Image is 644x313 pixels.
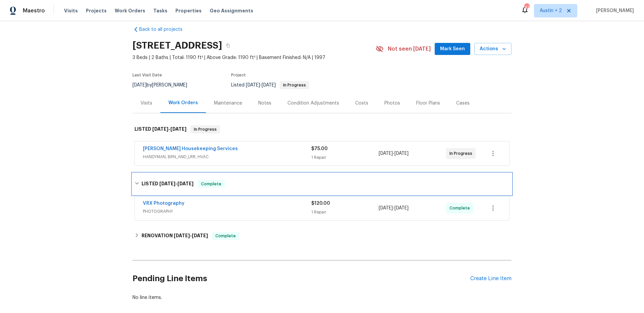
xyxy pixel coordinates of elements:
[177,181,194,186] span: [DATE]
[132,26,197,33] a: Back to all projects
[175,7,202,14] span: Properties
[132,42,222,49] h2: [STREET_ADDRESS]
[132,119,512,140] div: LISTED [DATE]-[DATE]In Progress
[258,100,271,107] div: Notes
[152,127,168,131] span: [DATE]
[524,4,529,11] div: 41
[168,100,198,106] div: Work Orders
[198,181,224,187] span: Complete
[394,206,409,210] span: [DATE]
[132,228,512,244] div: RENOVATION [DATE]-[DATE]Complete
[143,146,238,151] a: [PERSON_NAME] Housekeeping Services
[132,54,376,61] span: 3 Beds | 2 Baths | Total: 1190 ft² | Above Grade: 1190 ft² | Basement Finished: N/A | 1997
[416,100,440,107] div: Floor Plans
[222,40,234,52] button: Copy Address
[132,83,147,87] span: [DATE]
[143,153,311,160] span: HANDYMAN, BRN_AND_LRR, HVAC
[280,83,309,87] span: In Progress
[159,181,175,186] span: [DATE]
[174,233,190,238] span: [DATE]
[474,43,512,55] button: Actions
[191,126,219,133] span: In Progress
[394,151,409,156] span: [DATE]
[135,125,186,133] h6: LISTED
[480,45,506,53] span: Actions
[23,7,45,14] span: Maestro
[593,7,634,14] span: [PERSON_NAME]
[152,127,186,131] span: -
[379,150,409,157] span: -
[153,8,167,13] span: Tasks
[262,83,276,87] span: [DATE]
[213,233,238,239] span: Complete
[141,100,152,107] div: Visits
[132,81,195,89] div: by [PERSON_NAME]
[86,7,107,14] span: Projects
[142,180,194,188] h6: LISTED
[231,73,246,77] span: Project
[159,181,194,186] span: -
[379,205,409,211] span: -
[170,127,186,131] span: [DATE]
[132,263,470,294] h2: Pending Line Items
[246,83,260,87] span: [DATE]
[287,100,339,107] div: Condition Adjustments
[64,7,78,14] span: Visits
[311,201,330,206] span: $120.00
[379,151,393,156] span: [DATE]
[132,294,512,301] div: No line items.
[142,232,208,240] h6: RENOVATION
[214,100,242,107] div: Maintenance
[231,83,309,87] span: Listed
[132,73,162,77] span: Last Visit Date
[143,201,184,206] a: VRX Photography
[435,43,470,55] button: Mark Seen
[311,209,379,215] div: 1 Repair
[456,100,470,107] div: Cases
[384,100,400,107] div: Photos
[440,45,465,53] span: Mark Seen
[355,100,368,107] div: Costs
[192,233,208,238] span: [DATE]
[470,275,512,282] div: Create Line Item
[379,206,393,210] span: [DATE]
[246,83,276,87] span: -
[174,233,208,238] span: -
[311,154,379,161] div: 1 Repair
[449,205,473,211] span: Complete
[132,173,512,195] div: LISTED [DATE]-[DATE]Complete
[143,208,311,215] span: PHOTOGRAPHY
[115,7,145,14] span: Work Orders
[540,7,562,14] span: Austin + 2
[449,150,475,157] span: In Progress
[210,7,253,14] span: Geo Assignments
[388,46,431,52] span: Not seen [DATE]
[311,146,328,151] span: $75.00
